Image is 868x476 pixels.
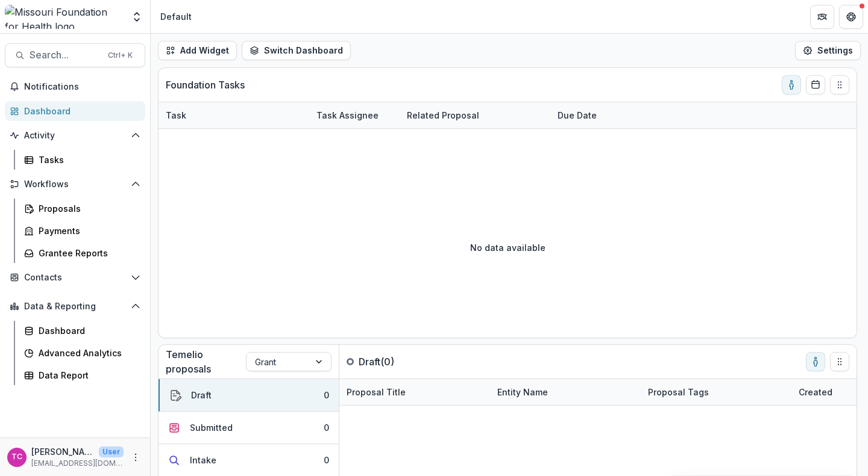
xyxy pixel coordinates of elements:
button: Search... [5,43,145,67]
button: Calendar [806,75,825,94]
a: Proposals [19,199,145,218]
button: Notifications [5,77,145,96]
div: Task [159,102,309,128]
button: Draft0 [159,379,339,412]
p: No data available [470,241,546,254]
span: Notifications [24,82,140,92]
div: Task Assignee [309,102,400,128]
div: Intake [190,454,216,466]
div: Due Date [550,102,641,128]
div: Proposal Title [339,379,490,405]
button: Settings [795,41,861,60]
a: Advanced Analytics [19,343,145,363]
span: Data & Reporting [24,301,126,312]
div: Tasks [39,153,136,166]
p: User [99,447,124,457]
div: Draft [191,389,212,401]
div: Due Date [550,109,604,122]
div: 0 [324,454,329,466]
button: Get Help [839,5,863,29]
button: Switch Dashboard [242,41,351,60]
p: [EMAIL_ADDRESS][DOMAIN_NAME] [31,458,124,469]
a: Data Report [19,365,145,385]
div: Advanced Analytics [39,347,136,359]
button: Add Widget [158,41,237,60]
a: Payments [19,221,145,241]
div: Dashboard [39,324,136,337]
p: Foundation Tasks [166,78,245,92]
button: Drag [830,75,849,94]
a: Tasks [19,150,145,170]
div: Entity Name [490,379,641,405]
div: Entity Name [490,386,555,398]
div: Proposal Tags [641,379,791,405]
div: Grantee Reports [39,247,136,259]
span: Workflows [24,179,126,190]
span: Activity [24,131,126,141]
button: toggle-assigned-to-me [806,352,825,371]
div: Ctrl + K [105,49,135,62]
div: Task Assignee [309,109,386,122]
div: Related Proposal [400,109,486,122]
p: [PERSON_NAME] [31,445,94,458]
button: Drag [830,352,849,371]
div: Related Proposal [400,102,550,128]
div: Proposals [39,202,136,215]
div: 0 [324,389,329,401]
button: Open Workflows [5,175,145,194]
div: Tori Cope [11,453,22,461]
button: Open Data & Reporting [5,297,145,316]
span: Search... [30,49,101,61]
button: Open Contacts [5,268,145,287]
button: Open Activity [5,126,145,145]
nav: breadcrumb [156,8,197,25]
div: Task [159,109,193,122]
a: Dashboard [5,101,145,121]
p: Draft ( 0 ) [359,354,449,369]
div: Dashboard [24,105,136,117]
a: Grantee Reports [19,243,145,263]
div: Data Report [39,369,136,382]
div: Proposal Title [339,386,413,398]
a: Dashboard [19,321,145,341]
div: Proposal Tags [641,386,716,398]
div: Submitted [190,421,233,434]
button: Submitted0 [159,412,339,444]
button: More [128,450,143,465]
button: Open entity switcher [128,5,145,29]
p: Temelio proposals [166,347,246,376]
div: Payments [39,224,136,237]
div: Created [791,386,840,398]
div: Default [160,10,192,23]
button: toggle-assigned-to-me [782,75,801,94]
img: Missouri Foundation for Health logo [5,5,124,29]
button: Partners [810,5,834,29]
div: 0 [324,421,329,434]
span: Contacts [24,273,126,283]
